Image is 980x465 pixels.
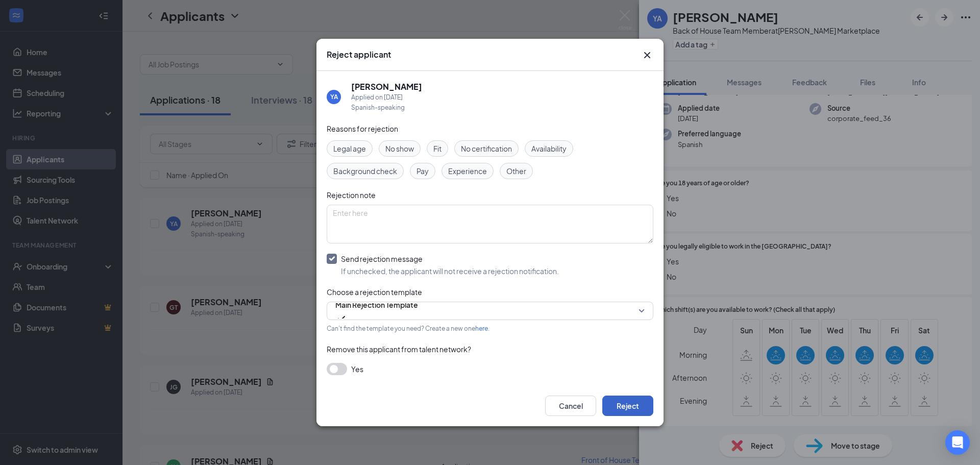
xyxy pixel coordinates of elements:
span: No show [385,143,414,154]
span: Legal age [333,143,366,154]
span: Rejection note [327,190,376,200]
div: YA [330,92,338,101]
button: Close [641,49,653,61]
span: Choose a rejection template [327,287,422,297]
span: Other [506,165,526,177]
span: Experience [448,165,487,177]
div: Open Intercom Messenger [945,430,970,455]
button: Cancel [545,396,596,416]
div: Spanish-speaking [351,103,422,113]
h3: Reject applicant [327,49,391,60]
span: Reasons for rejection [327,124,398,133]
div: Applied on [DATE] [351,92,422,103]
span: Background check [333,165,397,177]
h5: [PERSON_NAME] [351,81,422,92]
span: No certification [461,143,512,154]
span: Pay [416,165,429,177]
span: Remove this applicant from talent network? [327,345,471,354]
a: here [475,325,488,332]
span: Main Rejection Template [335,297,418,312]
span: Yes [351,363,363,375]
span: Can't find the template you need? Create a new one . [327,325,489,332]
svg: Checkmark [335,312,348,325]
span: Availability [531,143,567,154]
svg: Cross [641,49,653,61]
button: Reject [602,396,653,416]
span: Fit [433,143,442,154]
